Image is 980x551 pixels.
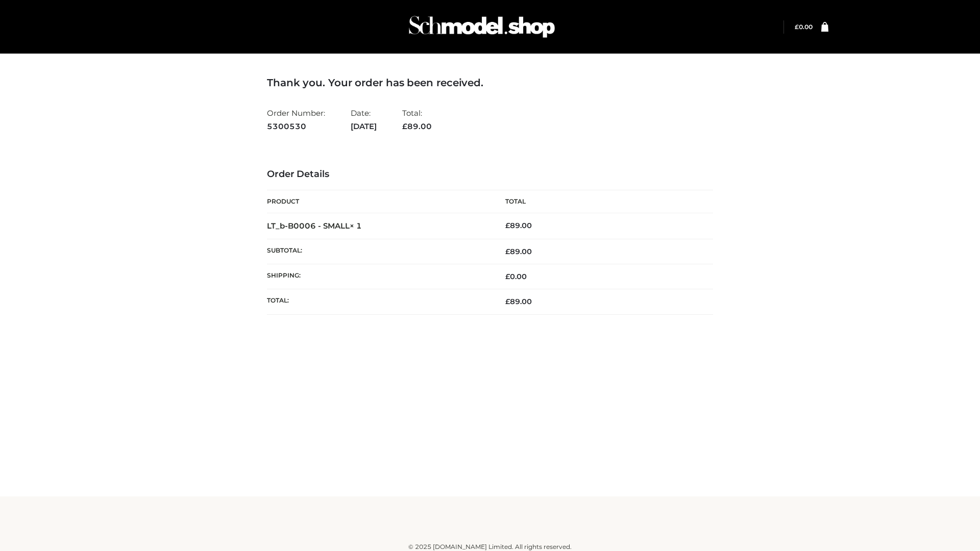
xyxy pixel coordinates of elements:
span: £ [505,247,510,256]
strong: 5300530 [267,120,325,133]
th: Subtotal: [267,239,490,264]
strong: [DATE] [351,120,377,133]
strong: LT_b-B0006 - SMALL [267,221,362,231]
img: Schmodel Admin 964 [405,7,558,47]
h3: Thank you. Your order has been received. [267,77,713,89]
span: £ [402,121,407,131]
li: Date: [351,104,377,135]
span: 89.00 [402,121,432,131]
li: Order Number: [267,104,325,135]
th: Shipping: [267,264,490,289]
a: £0.00 [795,23,813,31]
li: Total: [402,104,432,135]
th: Product [267,190,490,213]
bdi: 0.00 [505,272,527,281]
span: £ [505,221,510,230]
bdi: 0.00 [795,23,813,31]
th: Total: [267,289,490,314]
h3: Order Details [267,169,713,180]
span: 89.00 [505,247,532,256]
span: £ [505,297,510,306]
span: 89.00 [505,297,532,306]
strong: × 1 [350,221,362,231]
th: Total [490,190,713,213]
bdi: 89.00 [505,221,532,230]
span: £ [505,272,510,281]
span: £ [795,23,799,31]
